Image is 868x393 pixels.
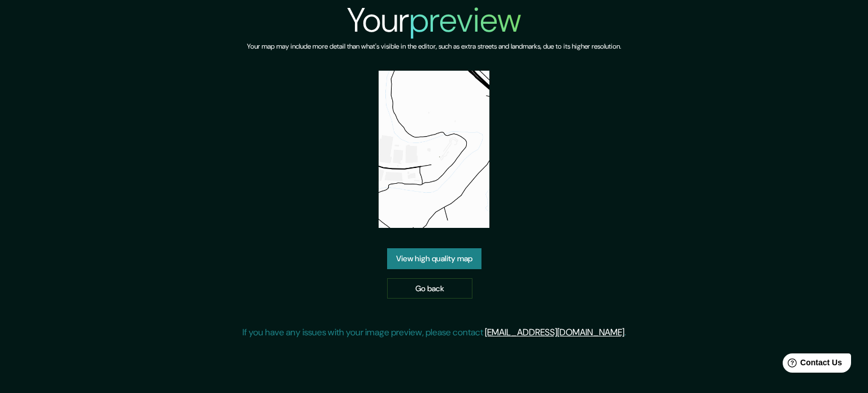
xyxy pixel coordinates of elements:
[379,71,490,228] img: created-map-preview
[485,326,624,338] a: [EMAIL_ADDRESS][DOMAIN_NAME]
[247,41,621,53] h6: Your map may include more detail than what's visible in the editor, such as extra streets and lan...
[242,326,626,339] p: If you have any issues with your image preview, please contact .
[387,248,481,269] a: View high quality map
[767,349,856,381] iframe: Help widget launcher
[387,278,472,299] a: Go back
